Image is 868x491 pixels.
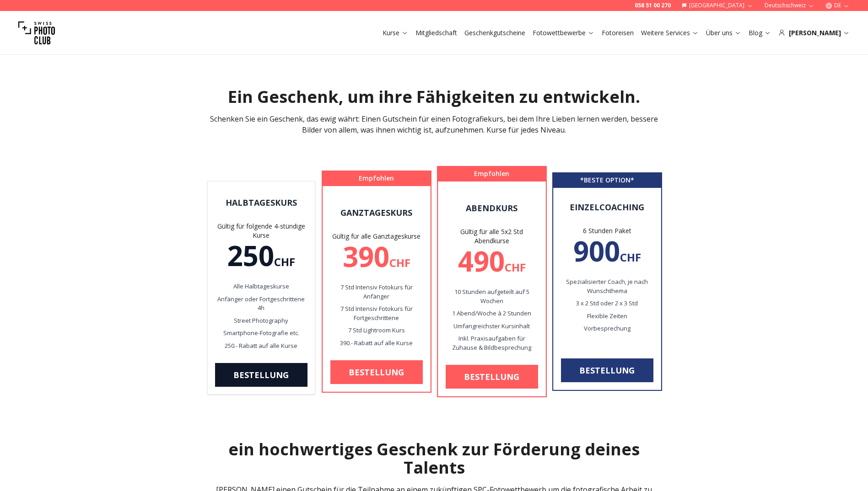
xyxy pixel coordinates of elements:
span: CHF [274,254,295,269]
div: 390 [330,243,423,270]
p: Alle Halbtageskurse [215,282,307,291]
p: Umfangreichster Kursinhalt [446,322,538,331]
span: CHF [389,255,410,270]
div: 250 [215,242,307,269]
p: Flexible Zeiten [561,312,653,321]
a: Bestellung [330,360,423,384]
div: HALBTAGESKURS [215,196,307,209]
p: 7 Std Intensiv Fotokurs für Anfänger [330,283,423,301]
a: Fotoreisen [602,28,634,37]
a: Kurse [383,28,408,37]
div: Empfohlen [438,167,545,180]
button: Geschenkgutscheine [461,27,529,39]
div: Einzelcoaching [561,201,653,213]
div: 490 [446,247,538,275]
p: Spezialisierter Coach, je nach Wunschthema [561,278,653,295]
img: Swiss photo club [18,15,55,51]
a: Über uns [706,28,741,37]
p: 1 Abend/Woche à 2 Stunden [446,309,538,318]
div: Empfohlen [323,172,430,185]
h2: ein hochwertiges Geschenk zur Förderung deines Talents [207,440,661,477]
div: * BESTE OPTION * [554,174,661,187]
button: Mitgliedschaft [412,27,461,39]
p: 7 Std Intensiv Fotokurs für Fortgeschrittene [330,304,423,322]
div: Gültig für folgende 4-stündige Kurse [215,222,307,240]
a: Bestellung [561,358,653,382]
span: CHF [620,250,641,265]
p: 250.- Rabatt auf alle Kurse [215,342,307,351]
span: CHF [505,260,526,275]
button: Weitere Services [637,27,702,39]
p: Inkl. Praxisaufgaben für Zuhause & Bildbesprechung [446,334,538,352]
button: Kurse [379,27,412,39]
p: 3 x 2 Std oder 2 x 3 Std [561,299,653,308]
button: Fotowettbewerbe [529,27,598,39]
button: Fotoreisen [598,27,637,39]
p: 390.- Rabatt auf alle Kurse [330,339,423,348]
p: Anfänger oder Fortgeschrittene 4h [215,295,307,313]
div: 900 [561,237,653,265]
button: Blog [745,27,775,39]
div: Abendkurs [446,202,538,214]
a: Bestellung [446,365,538,389]
p: Schenken Sie ein Geschenk, das ewig währt: Einen Gutschein für einen Fotografiekurs, bei dem Ihre... [200,113,669,135]
a: Fotowettbewerbe [533,28,594,37]
div: Gültig für alle Ganztageskurse [330,232,423,241]
button: Über uns [702,27,745,39]
a: Bestellung [215,363,307,387]
a: Weitere Services [641,28,699,37]
a: Blog [749,28,771,37]
div: 6 Stunden Paket [561,226,653,235]
a: Mitgliedschaft [415,28,457,37]
a: Geschenkgutscheine [464,28,525,37]
div: Ganztageskurs [330,206,423,219]
p: Street Photography [215,316,307,326]
div: [PERSON_NAME] [778,28,850,37]
p: 10 Stunden aufgeteilt auf 5 Wochen [446,288,538,305]
p: Smartphone-Fotografie etc. [215,329,307,338]
p: Vorbesprechung [561,324,653,333]
p: 7 Std Lightroom Kurs [330,326,423,335]
h1: Ein Geschenk, um ihre Fähigkeiten zu entwickeln. [83,88,786,106]
a: 058 51 00 270 [635,2,671,9]
div: Gültig für alle 5x2 Std Abendkurse [446,227,538,245]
